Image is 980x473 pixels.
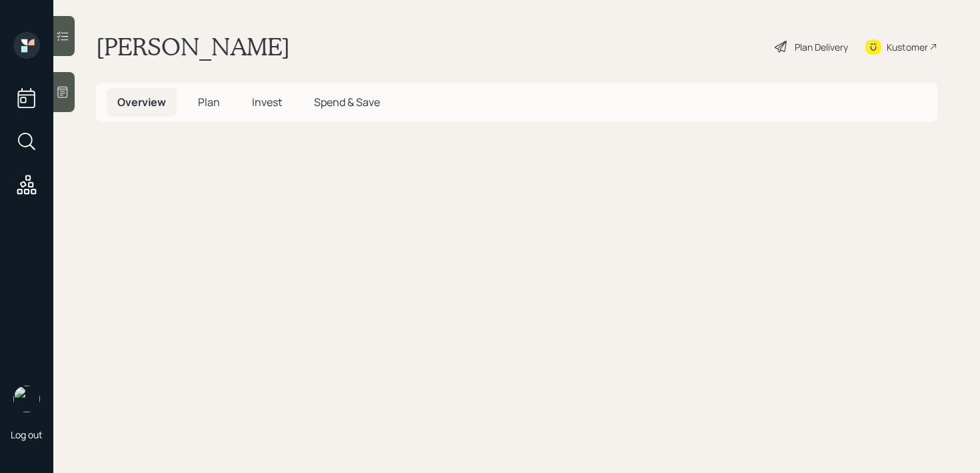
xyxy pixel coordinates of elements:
div: Plan Delivery [795,40,848,54]
span: Overview [117,95,166,109]
span: Spend & Save [314,95,380,109]
div: Kustomer [887,40,928,54]
span: Invest [252,95,282,109]
span: Plan [198,95,220,109]
div: Log out [11,428,43,441]
h1: [PERSON_NAME] [96,32,290,61]
img: retirable_logo.png [13,386,40,412]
